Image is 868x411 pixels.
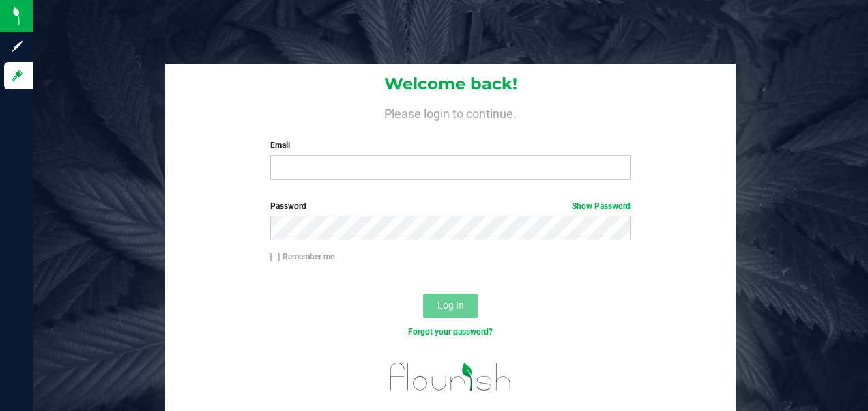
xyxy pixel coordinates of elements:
[379,352,522,401] img: flourish_logo.svg
[165,104,736,120] h4: Please login to continue.
[270,201,306,211] span: Password
[408,327,493,337] a: Forgot your password?
[270,139,630,152] label: Email
[423,294,478,318] button: Log In
[572,201,631,211] a: Show Password
[165,75,736,93] h1: Welcome back!
[10,40,24,53] inline-svg: Sign up
[437,300,464,311] span: Log In
[270,251,334,263] label: Remember me
[10,69,24,83] inline-svg: Log in
[270,253,280,262] input: Remember me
